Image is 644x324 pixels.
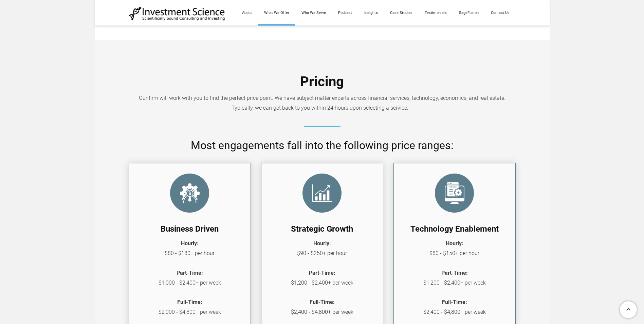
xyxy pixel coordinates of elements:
font: Business Driven [161,224,219,234]
font: ​​Most engagements fall into the following price ranges: [191,139,454,152]
strong: Part-Time: [304,260,341,276]
font: Technology Enablement [410,224,499,234]
strong: Hourly: [446,240,463,247]
div: $2,400 - $4,800+ per week [268,239,376,317]
span: $2,400 - $4,800+ per week [423,309,486,315]
a: To Top [617,299,641,321]
img: Picture [170,174,209,213]
strong: Full-Time: [310,289,335,305]
span: $80 - $150+ per hour [429,250,479,256]
span: $1,000 - $2,400+ per week [159,280,221,286]
div: ​ [136,239,244,317]
span: $1,200 - $2,400+ per week [423,280,486,286]
img: Picture [302,174,342,213]
strong: Hourly: [313,240,331,247]
img: Picture [435,174,474,213]
span: $1,200 - $2,400+ per week [291,280,353,286]
strong: Pricing [300,74,344,90]
img: Picture [304,126,341,127]
img: Investment Science | NYC Consulting Services [129,6,225,21]
strong: Part-Time: [441,260,468,276]
strong: ​Part-Time: [177,270,203,276]
span: $80 - $180+ per hour [165,250,215,256]
span: ​$2,000 - $4,800+ per week [159,309,221,315]
span: $90 - $250+ per hour [297,250,347,256]
strong: Full-Time: [442,299,467,305]
font: Strategic Growth [291,224,353,234]
strong: Hourly: [181,240,199,247]
strong: Full-Time: [177,299,202,305]
span: Our firm will work with you to find the perfect price point. We have subject matter experts acros... [139,95,505,111]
